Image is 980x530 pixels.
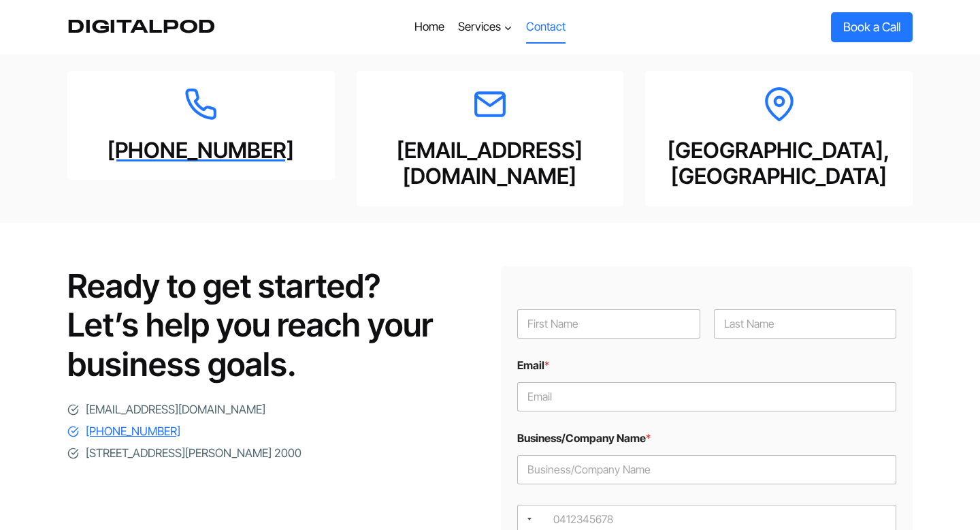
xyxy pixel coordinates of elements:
[517,455,896,484] input: Business/Company Name
[517,359,896,372] label: Email
[407,11,572,44] nav: Primary Navigation
[67,266,479,384] h2: Ready to get started? Let’s help you reach your business goals.
[517,432,896,445] label: Business/Company Name
[373,138,608,190] h2: [EMAIL_ADDRESS][DOMAIN_NAME]
[86,401,265,419] span: [EMAIL_ADDRESS][DOMAIN_NAME]
[451,11,519,44] a: Services
[84,138,318,163] a: [PHONE_NUMBER]
[517,309,700,339] input: First Name
[67,422,180,441] a: [PHONE_NUMBER]
[407,11,451,44] a: Home
[714,309,897,339] input: Last Name
[661,138,896,190] h2: [GEOGRAPHIC_DATA], [GEOGRAPHIC_DATA]
[831,12,913,42] a: Book a Call
[67,16,216,37] a: DigitalPod
[517,382,896,411] input: Email
[458,18,512,36] span: Services
[519,11,572,44] a: Contact
[86,444,301,463] span: [STREET_ADDRESS][PERSON_NAME] 2000
[86,422,180,441] span: [PHONE_NUMBER]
